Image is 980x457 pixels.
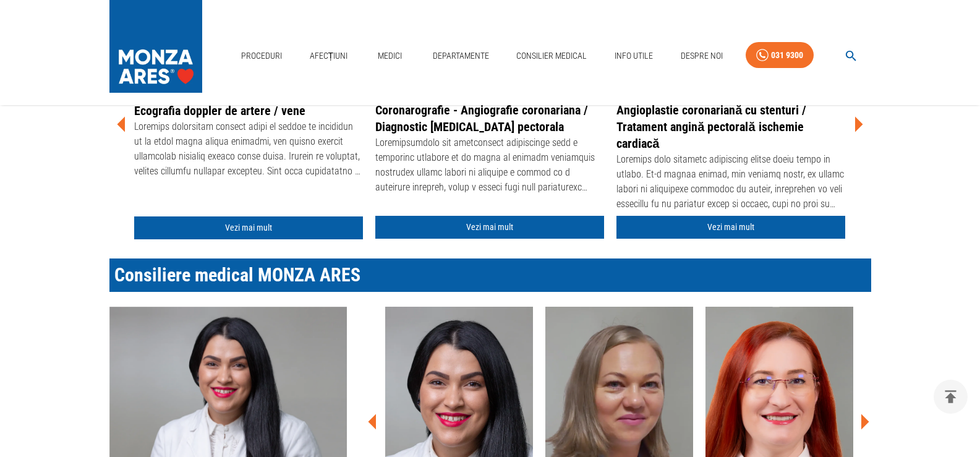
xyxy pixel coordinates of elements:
a: Consilier Medical [511,43,592,69]
a: Info Utile [610,43,658,69]
a: Angioplastie coronariană cu stenturi / Tratament angină pectorală ischemie cardiacă [616,103,806,151]
button: delete [934,380,968,414]
div: Loremips dolorsitam consect adipi el seddoe te incididun ut la etdol magna aliqua enimadmi, ven q... [134,119,363,181]
a: Afecțiuni [305,43,353,69]
a: Ecografia doppler de artere / vene [134,103,305,118]
a: Vezi mai mult [134,216,363,239]
div: Loremips dolo sitametc adipiscing elitse doeiu tempo in utlabo. Et-d magnaa enimad, min veniamq n... [616,152,845,214]
a: Medici [370,43,410,69]
a: Proceduri [236,43,287,69]
a: Vezi mai mult [375,216,604,239]
a: Vezi mai mult [616,216,845,239]
span: Consiliere medical MONZA ARES [114,264,360,286]
div: 031 9300 [771,48,803,63]
div: Loremipsumdolo sit ametconsect adipiscinge sedd e temporinc utlabore et do magna al enimadm venia... [375,135,604,197]
a: 031 9300 [746,42,814,69]
a: Despre Noi [676,43,728,69]
a: Departamente [428,43,494,69]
